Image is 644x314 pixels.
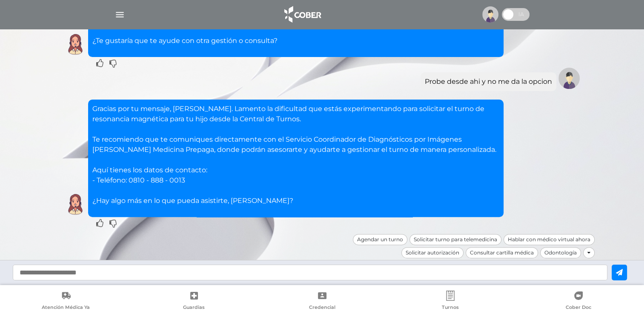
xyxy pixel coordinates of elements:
[130,291,258,312] a: Guardias
[92,104,499,206] p: Gracias por tu mensaje, [PERSON_NAME]. Lamento la dificultad que estás experimentando para solici...
[114,9,125,20] img: Cober_menu-lines-white.svg
[504,234,595,245] div: Hablar con médico virtual ahora
[2,291,130,312] a: Atención Médica Ya
[65,34,86,55] img: Cober IA
[558,68,580,89] img: Tu imagen
[42,304,90,312] span: Atención Médica Ya
[442,304,459,312] span: Turnos
[386,291,514,312] a: Turnos
[409,234,501,245] div: Solicitar turno para telemedicina
[566,304,591,312] span: Cober Doc
[425,77,552,87] div: Probe desde ahi y no me da la opcion
[482,6,498,23] img: profile-placeholder.svg
[258,291,386,312] a: Credencial
[540,247,581,258] div: Odontología
[466,247,538,258] div: Consultar cartilla médica
[309,304,335,312] span: Credencial
[183,304,205,312] span: Guardias
[65,194,86,215] img: Cober IA
[280,4,324,25] img: logo_cober_home-white.png
[353,234,407,245] div: Agendar un turno
[514,291,642,312] a: Cober Doc
[401,247,464,258] div: Solicitar autorización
